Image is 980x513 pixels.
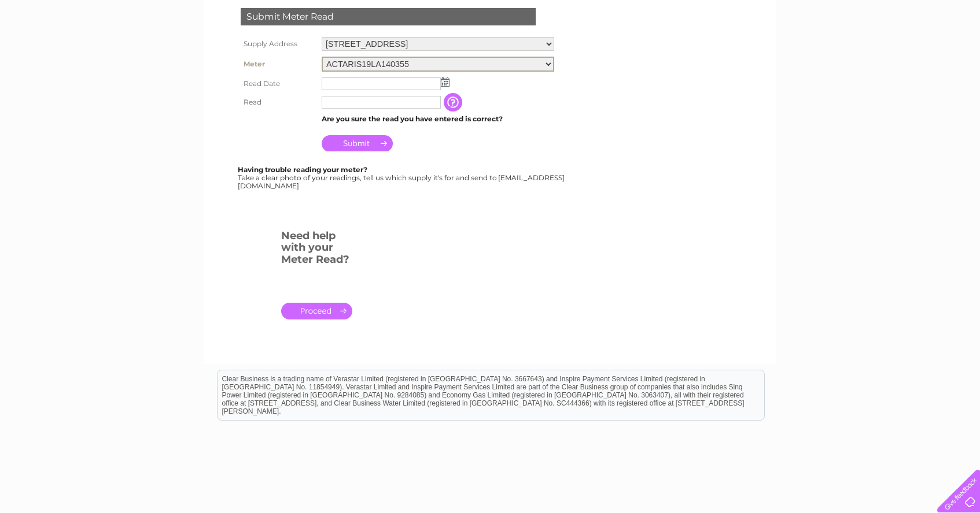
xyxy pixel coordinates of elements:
a: Water [776,49,798,58]
div: Clear Business is a trading name of Verastar Limited (registered in [GEOGRAPHIC_DATA] No. 3667643... [218,6,764,56]
td: Are you sure the read you have entered is correct? [319,111,557,127]
h3: Need help with your Meter Read? [281,228,352,272]
a: Energy [805,49,831,58]
a: . [281,303,352,319]
a: Blog [879,49,896,58]
b: Having trouble reading your meter? [238,165,367,174]
img: ... [441,77,450,87]
a: Contact [903,49,931,58]
th: Read Date [238,75,319,93]
img: logo.png [34,30,93,65]
a: Log out [942,49,969,58]
input: Submit [322,135,393,151]
div: Submit Meter Read [241,8,536,25]
a: Telecoms [838,49,872,58]
th: Read [238,93,319,111]
div: Take a clear photo of your readings, tell us which supply it's for and send to [EMAIL_ADDRESS][DO... [238,166,566,189]
th: Supply Address [238,34,319,54]
input: Information [444,93,465,111]
a: 0333 014 3131 [762,6,842,20]
th: Meter [238,54,319,75]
